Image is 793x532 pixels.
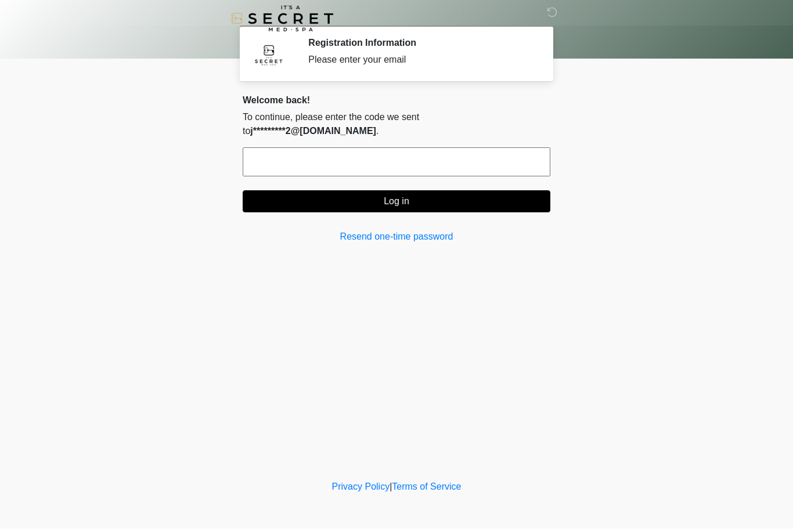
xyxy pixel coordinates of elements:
[251,41,286,75] img: Agent Avatar
[390,485,392,495] a: |
[243,114,550,142] p: To continue, please enter the code we sent to .
[243,233,550,247] a: Resend one-time password
[243,98,550,109] h2: Welcome back!
[231,9,333,35] img: It's A Secret Med Spa Logo
[308,41,533,52] h2: Registration Information
[243,194,550,216] button: Log in
[308,56,533,70] div: Please enter your email
[392,485,461,495] a: Terms of Service
[332,485,390,495] a: Privacy Policy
